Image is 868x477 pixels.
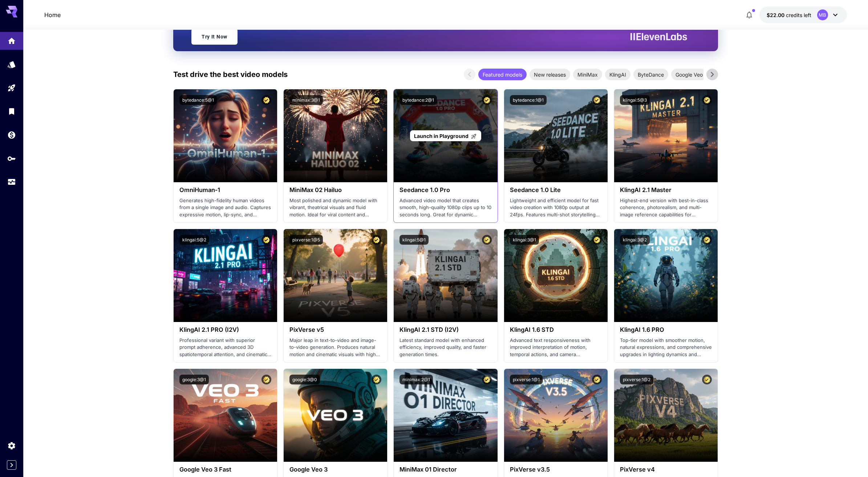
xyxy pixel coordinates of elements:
button: klingai:5@2 [179,235,209,245]
h3: Google Veo 3 [289,466,381,473]
a: Home [44,11,61,19]
div: Settings [7,441,16,450]
p: Top-tier model with smoother motion, natural expressions, and comprehensive upgrades in lighting ... [620,337,712,358]
p: Generates high-fidelity human videos from a single image and audio. Captures expressive motion, l... [179,197,271,219]
button: Expand sidebar [7,460,16,470]
span: Google Veo [671,71,707,78]
button: bytedance:2@1 [399,95,437,105]
span: credits left [786,12,811,18]
div: Wallet [7,130,16,139]
span: KlingAI [605,71,630,78]
img: alt [614,229,718,322]
h3: PixVerse v5 [289,326,381,333]
button: Certified Model – Vetted for best performance and includes a commercial license. [482,95,492,105]
button: google:3@1 [179,375,209,384]
p: Most polished and dynamic model with vibrant, theatrical visuals and fluid motion. Ideal for vira... [289,197,381,219]
img: alt [504,229,608,322]
h3: Seedance 1.0 Lite [510,187,602,193]
p: Lightweight and efficient model for fast video creation with 1080p output at 24fps. Features mult... [510,197,602,219]
button: pixverse:1@5 [289,235,323,245]
img: alt [174,369,277,462]
button: Certified Model – Vetted for best performance and includes a commercial license. [482,375,492,384]
button: pixverse:1@1 [510,375,543,384]
h3: Seedance 1.0 Pro [399,187,491,193]
span: New releases [530,71,570,78]
div: Google Veo [671,69,707,80]
img: alt [284,89,387,182]
button: google:3@0 [289,375,320,384]
div: Playground [7,83,16,93]
p: Advanced video model that creates smooth, high-quality 1080p clips up to 10 seconds long. Great f... [399,197,491,219]
button: $22.00MB [759,7,847,23]
button: minimax:3@1 [289,95,323,105]
button: Certified Model – Vetted for best performance and includes a commercial license. [592,95,602,105]
h3: Google Veo 3 Fast [179,466,271,473]
button: Certified Model – Vetted for best performance and includes a commercial license. [482,235,492,245]
h3: KlingAI 2.1 PRO (I2V) [179,326,271,333]
div: Home [7,34,16,43]
h3: KlingAI 1.6 PRO [620,326,712,333]
div: Featured models [478,69,527,80]
h3: MiniMax 02 Hailuo [289,187,381,193]
img: alt [284,369,387,462]
nav: breadcrumb [44,11,61,19]
button: Certified Model – Vetted for best performance and includes a commercial license. [261,235,271,245]
h3: MiniMax 01 Director [399,466,491,473]
button: klingai:3@2 [620,235,650,245]
span: Launch in Playground [414,133,469,139]
h3: PixVerse v4 [620,466,712,473]
h3: PixVerse v3.5 [510,466,602,473]
h3: KlingAI 2.1 STD (I2V) [399,326,491,333]
div: Library [7,107,16,116]
img: alt [284,229,387,322]
button: Certified Model – Vetted for best performance and includes a commercial license. [261,95,271,105]
p: Professional variant with superior prompt adherence, advanced 3D spatiotemporal attention, and ci... [179,337,271,358]
button: bytedance:1@1 [510,95,547,105]
button: bytedance:5@1 [179,95,217,105]
span: ByteDance [633,71,668,78]
div: $22.00 [767,11,811,19]
p: Test drive the best video models [173,69,288,80]
a: Launch in Playground [410,130,481,142]
div: ByteDance [633,69,668,80]
a: Try It Now [191,29,238,45]
button: pixverse:1@2 [620,375,653,384]
p: Major leap in text-to-video and image-to-video generation. Produces natural motion and cinematic ... [289,337,381,358]
h3: OmniHuman‑1 [179,187,271,193]
img: alt [504,89,608,182]
img: alt [174,89,277,182]
div: KlingAI [605,69,630,80]
button: minimax:2@1 [399,375,433,384]
p: Latest standard model with enhanced efficiency, improved quality, and faster generation times. [399,337,491,358]
img: alt [394,229,497,322]
span: $22.00 [767,12,786,18]
div: Usage [7,178,16,187]
button: klingai:5@3 [620,95,650,105]
div: API Keys [7,154,16,163]
button: Certified Model – Vetted for best performance and includes a commercial license. [592,375,602,384]
button: Certified Model – Vetted for best performance and includes a commercial license. [372,375,381,384]
div: MiniMax [573,69,602,80]
img: alt [614,369,718,462]
button: Certified Model – Vetted for best performance and includes a commercial license. [702,375,712,384]
button: klingai:3@1 [510,235,539,245]
button: klingai:5@1 [399,235,429,245]
button: Certified Model – Vetted for best performance and includes a commercial license. [702,95,712,105]
p: Highest-end version with best-in-class coherence, photorealism, and multi-image reference capabil... [620,197,712,219]
img: alt [394,369,497,462]
h3: KlingAI 1.6 STD [510,326,602,333]
h3: KlingAI 2.1 Master [620,187,712,193]
img: alt [174,229,277,322]
button: Certified Model – Vetted for best performance and includes a commercial license. [592,235,602,245]
button: Certified Model – Vetted for best performance and includes a commercial license. [372,235,381,245]
button: Certified Model – Vetted for best performance and includes a commercial license. [702,235,712,245]
button: Certified Model – Vetted for best performance and includes a commercial license. [261,375,271,384]
img: alt [614,89,718,182]
div: Models [7,60,16,69]
div: MB [817,9,828,20]
span: MiniMax [573,71,602,78]
span: Featured models [478,71,527,78]
button: Certified Model – Vetted for best performance and includes a commercial license. [372,95,381,105]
